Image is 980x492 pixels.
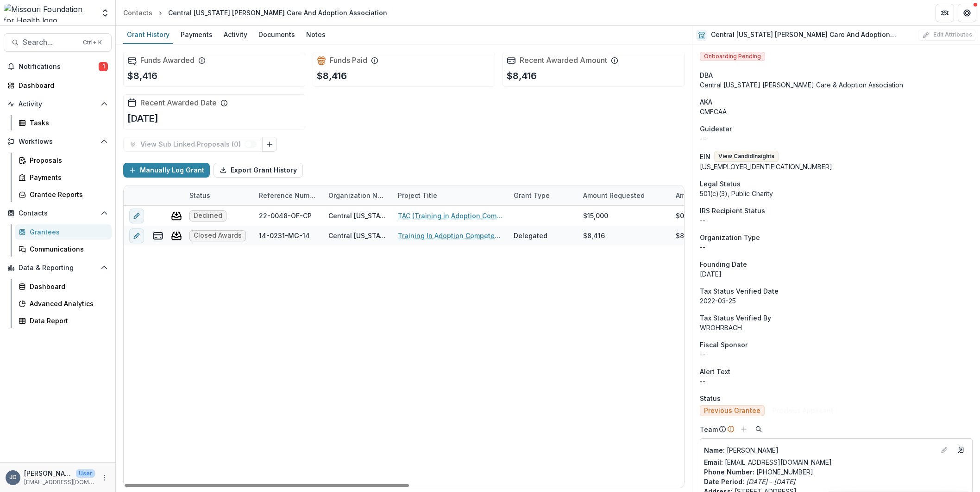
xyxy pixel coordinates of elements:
[398,231,503,240] a: Training In Adoption Competency(TAC)
[30,172,104,182] div: Payments
[253,185,323,205] div: Reference Number
[392,185,508,205] div: Project Title
[700,124,732,134] span: Guidestar
[15,170,112,185] a: Payments
[194,232,242,240] span: Closed Awards
[507,69,537,83] p: $8,416
[184,185,253,205] div: Status
[954,443,968,457] a: Go to contact
[15,115,112,130] a: Tasks
[700,269,973,279] div: [DATE]
[127,111,158,125] p: [DATE]
[30,155,104,165] div: Proposals
[253,191,323,200] div: Reference Number
[704,446,725,454] span: Name :
[123,163,210,178] button: Manually Log Grant
[700,189,973,198] div: 501(c)(3), Public Charity
[30,244,104,254] div: Communications
[578,191,650,200] div: Amount Requested
[704,457,832,467] a: Email: [EMAIL_ADDRESS][DOMAIN_NAME]
[670,185,740,205] div: Amount Awarded
[129,209,144,223] button: edit
[738,424,749,435] button: Add
[4,260,112,275] button: Open Data & Reporting
[99,62,108,71] span: 1
[15,279,112,294] a: Dashboard
[4,97,112,111] button: Open Activity
[30,282,104,291] div: Dashboard
[508,191,555,200] div: Grant Type
[119,6,391,19] nav: breadcrumb
[704,478,744,486] span: Date Period :
[99,4,112,22] button: Open entity switcher
[676,231,697,240] div: $8,416
[700,367,730,376] span: Alert Text
[714,151,779,162] button: View CandidInsights
[330,56,367,65] h2: Funds Paid
[123,28,173,41] div: Grant History
[255,28,299,41] div: Documents
[918,30,976,41] button: Edit Attributes
[700,242,973,252] p: --
[30,190,104,199] div: Grantee Reports
[514,231,547,240] div: Delegated
[700,107,973,117] p: CMFCAA
[700,323,973,332] p: WROHRBACH
[140,141,245,148] p: View Sub Linked Proposals ( 0 )
[220,28,251,41] div: Activity
[15,187,112,202] a: Grantee Reports
[704,468,754,476] span: Phone Number :
[30,227,104,237] div: Grantees
[15,153,112,168] a: Proposals
[704,445,935,455] a: Name: [PERSON_NAME]
[700,152,710,161] p: EIN
[15,296,112,311] a: Advanced Analytics
[4,78,112,93] a: Dashboard
[323,185,392,205] div: Organization Name
[4,59,112,74] button: Notifications1
[76,469,95,478] p: User
[259,211,312,221] div: 22-0048-OF-CP
[19,63,99,71] span: Notifications
[711,31,914,39] h2: Central [US_STATE] [PERSON_NAME] Care And Adoption Association
[508,185,578,205] div: Grant Type
[30,118,104,128] div: Tasks
[99,472,110,483] button: More
[700,286,779,296] span: Tax Status Verified Date
[323,191,392,200] div: Organization Name
[700,80,973,90] div: Central [US_STATE] [PERSON_NAME] Care & Adoption Association
[753,424,764,435] button: Search
[302,26,329,44] a: Notes
[152,230,163,241] button: view-payments
[19,80,104,90] div: Dashboard
[583,211,608,221] div: $15,000
[676,211,684,221] div: $0
[520,56,607,65] h2: Recent Awarded Amount
[23,38,77,47] span: Search...
[15,313,112,328] a: Data Report
[177,26,216,44] a: Payments
[123,137,263,152] button: View Sub Linked Proposals (0)
[746,478,795,486] i: [DATE] - [DATE]
[704,445,935,455] p: [PERSON_NAME]
[4,134,112,149] button: Open Workflows
[700,424,718,434] p: Team
[317,69,347,83] p: $8,416
[30,316,104,326] div: Data Report
[578,185,670,205] div: Amount Requested
[700,296,973,306] p: 2022-03-25
[936,4,954,22] button: Partners
[168,8,387,18] div: Central [US_STATE] [PERSON_NAME] Care And Adoption Association
[700,70,713,80] span: DBA
[4,4,95,22] img: Missouri Foundation for Health logo
[773,407,833,415] span: Previous Applicant
[700,350,973,359] div: --
[700,134,973,143] div: --
[119,6,156,19] a: Contacts
[19,209,97,217] span: Contacts
[123,8,152,18] div: Contacts
[15,241,112,257] a: Communications
[670,191,736,200] div: Amount Awarded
